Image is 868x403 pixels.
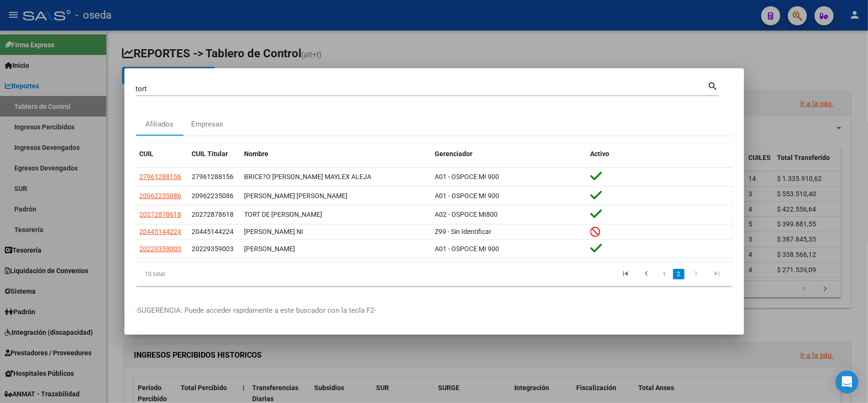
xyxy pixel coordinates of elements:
datatable-header-cell: CUIL [136,144,188,164]
div: Open Intercom Messenger [836,371,858,393]
span: 20962235086 [192,192,234,200]
div: TORT DE [PERSON_NAME] [245,209,428,220]
span: 20229359003 [192,245,234,253]
span: A01 - OSPOCE MI 900 [435,192,500,200]
span: A02 - OSPOCE MI800 [435,211,498,218]
div: 10 total [136,262,254,286]
div: [PERSON_NAME] [245,244,428,255]
a: go to next page [687,269,705,279]
div: Afiliados [145,119,174,130]
div: [PERSON_NAME] [PERSON_NAME] [245,191,428,201]
span: Nombre [245,150,269,158]
a: go to previous page [638,269,656,279]
a: go to first page [617,269,635,279]
span: A01 - OSPOCE MI 900 [435,245,500,253]
datatable-header-cell: Activo [587,144,733,164]
a: go to last page [708,269,726,279]
a: 2 [673,269,684,279]
span: 20962235086 [140,192,182,200]
datatable-header-cell: CUIL Titular [188,144,241,164]
p: -SUGERENCIA: Puede acceder rapidamente a este buscador con la tecla F2- [136,305,733,316]
span: 20229359003 [140,245,182,253]
div: [PERSON_NAME] NI [245,226,428,237]
div: BRICE?O [PERSON_NAME] MAYLEX ALEJA [245,171,428,182]
datatable-header-cell: Nombre [241,144,431,164]
span: 27961288156 [192,173,234,180]
span: 27961288156 [140,173,182,180]
span: 20445144224 [140,228,182,235]
a: 1 [659,269,670,279]
li: page 1 [657,266,672,282]
span: CUIL [140,150,154,158]
span: 20445144224 [192,228,234,235]
span: 20272878618 [140,211,182,218]
span: Z99 - Sin Identificar [435,228,492,235]
span: Activo [591,150,610,158]
span: Gerenciador [435,150,473,158]
div: Empresas [191,119,223,130]
span: A01 - OSPOCE MI 900 [435,173,500,180]
mat-icon: search [708,80,719,91]
datatable-header-cell: Gerenciador [431,144,587,164]
li: page 2 [672,266,686,282]
span: 20272878618 [192,211,234,218]
span: CUIL Titular [192,150,228,158]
